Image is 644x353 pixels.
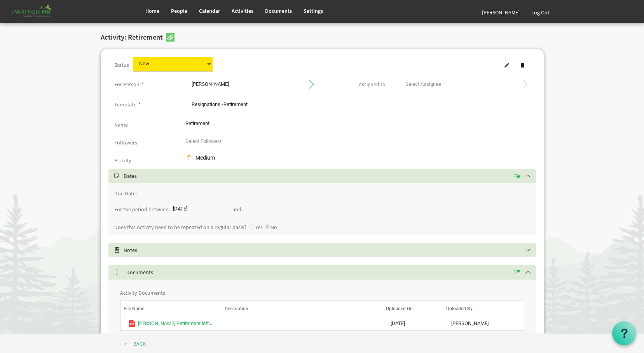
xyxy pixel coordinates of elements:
a: Edit Activity [499,59,515,71]
a: ⟵ Back [113,337,157,351]
td: 8/14/2025 column header Uploaded On [382,316,443,330]
span: Description [225,306,248,311]
div: Medium [185,154,244,162]
a: Log Out [525,2,555,23]
span: Go to Person's profile [307,80,314,87]
label: This is the person assigned to work on the activity [359,82,386,87]
h2: Activity: Retirement [101,33,163,42]
td: L. Dillabough Retirement letter August 2025.pdf is template cell column header File Name [120,316,222,330]
a: Delete Activity [515,59,530,71]
label: No [271,224,277,230]
td: Laura Conway column header Uploaded By [443,316,524,330]
h5: Notes [114,247,542,253]
span: People [171,7,187,14]
label: Does this Activity need to be repeated on a regular basis? [114,224,246,230]
span: Uploaded On [386,306,413,311]
label: Template [114,102,136,108]
label: and [232,207,241,212]
h5: Documents [114,269,542,275]
td: column header Description [221,316,382,330]
label: Followers [114,140,137,146]
span: Calendar [199,7,220,14]
label: Activity Documents [120,290,165,296]
span: Home [145,7,159,14]
label: For the period between: [114,207,170,212]
span: Select [114,173,120,179]
a: [PERSON_NAME] Retirement letter [DATE].pdf [138,320,237,326]
img: priority-med.png [185,154,195,161]
label: Priority [114,158,131,163]
label: Name [114,122,128,128]
span: Activities [232,7,253,14]
span: File Name [124,306,144,311]
label: This is the person that the activity is about [114,82,140,87]
span: Settings [304,7,323,14]
label: Yes [255,224,263,230]
label: Status [114,62,129,68]
a: [PERSON_NAME] [476,2,525,23]
span: Uploaded By [446,306,473,311]
h5: Dates [114,173,542,179]
span: Documents [265,7,292,14]
label: Due Date: [114,191,137,196]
